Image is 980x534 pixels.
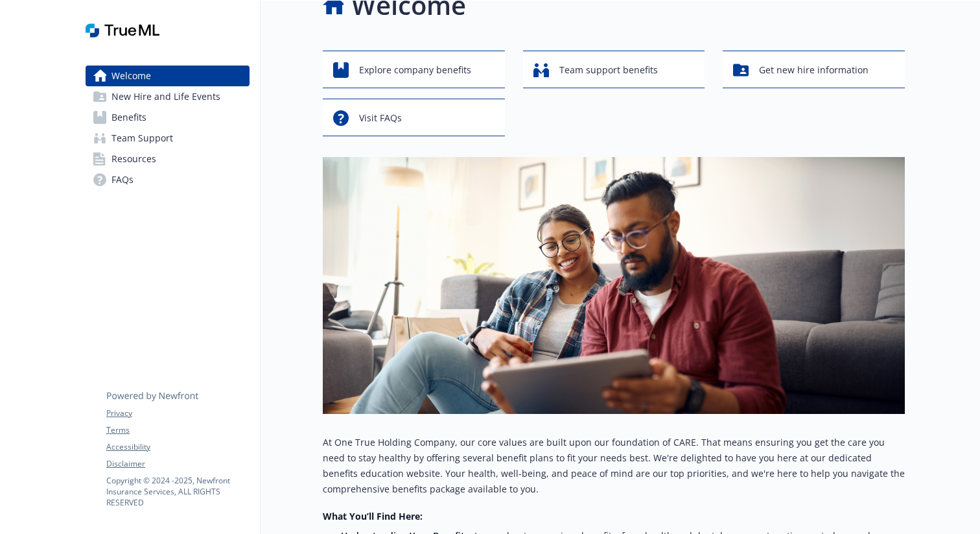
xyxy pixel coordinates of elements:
span: Team support benefits [559,58,658,82]
span: Visit FAQs [359,106,402,130]
span: Get new hire information [759,58,869,82]
span: New Hire and Life Events [111,86,220,107]
span: Welcome [111,66,151,86]
strong: What You’ll Find Here: [323,510,423,522]
span: Explore company benefits [359,58,471,82]
a: Team Support [86,128,250,149]
img: overview page banner [323,157,905,414]
a: Disclaimer [106,458,249,470]
a: Resources [86,149,250,169]
button: Visit FAQs [323,99,505,136]
a: Accessibility [106,441,249,453]
span: Benefits [111,107,146,128]
span: FAQs [111,169,134,190]
span: Team Support [111,128,173,149]
p: At One True Holding Company, our core values are built upon our foundation of CARE. That means en... [323,435,905,497]
span: Resources [111,149,156,169]
a: Welcome [86,66,250,86]
a: New Hire and Life Events [86,86,250,107]
a: Benefits [86,107,250,128]
button: Explore company benefits [323,51,505,88]
a: FAQs [86,169,250,190]
a: Terms [106,424,249,436]
button: Get new hire information [723,51,905,88]
button: Team support benefits [523,51,705,88]
p: Copyright © 2024 - 2025 , Newfront Insurance Services, ALL RIGHTS RESERVED [106,475,249,508]
a: Privacy [106,407,249,419]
